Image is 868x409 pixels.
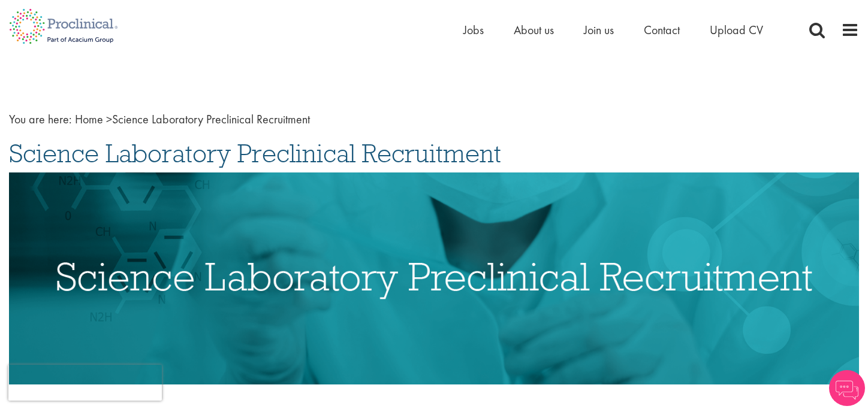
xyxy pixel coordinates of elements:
[75,111,103,127] a: breadcrumb link to Home
[9,137,501,169] span: Science Laboratory Preclinical Recruitment
[584,22,614,38] a: Join us
[8,365,162,401] iframe: reCAPTCHA
[106,111,112,127] span: >
[9,111,72,127] span: You are here:
[829,370,865,406] img: Chatbot
[463,22,484,38] a: Jobs
[710,22,763,38] a: Upload CV
[75,111,310,127] span: Science Laboratory Preclinical Recruitment
[644,22,680,38] a: Contact
[9,172,859,385] img: Science Laboratory Preclinical Recruitment
[514,22,554,38] a: About us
